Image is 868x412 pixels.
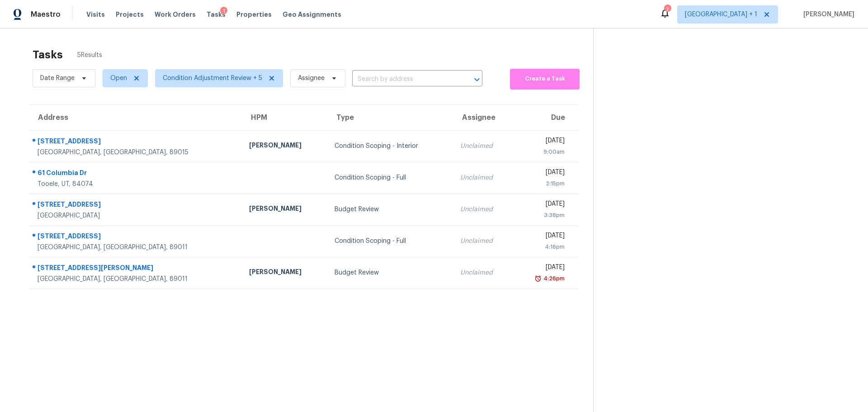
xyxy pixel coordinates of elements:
[298,74,325,83] span: Assignee
[38,232,235,243] div: [STREET_ADDRESS]
[800,10,854,19] span: [PERSON_NAME]
[29,105,242,130] th: Address
[38,148,235,157] div: [GEOGRAPHIC_DATA], [GEOGRAPHIC_DATA], 89015
[520,168,565,179] div: [DATE]
[155,10,196,19] span: Work Orders
[520,136,565,147] div: [DATE]
[40,74,75,83] span: Date Range
[520,179,565,188] div: 2:15pm
[86,10,105,19] span: Visits
[520,199,565,211] div: [DATE]
[38,200,235,211] div: [STREET_ADDRESS]
[520,242,565,251] div: 4:16pm
[335,142,445,151] div: Condition Scoping - Interior
[520,147,565,156] div: 9:00am
[38,243,235,252] div: [GEOGRAPHIC_DATA], [GEOGRAPHIC_DATA], 89011
[38,168,235,180] div: 61 Columbia Dr
[38,211,235,220] div: [GEOGRAPHIC_DATA]
[460,173,506,182] div: Unclaimed
[510,69,580,90] button: Create a Task
[38,180,235,189] div: Tooele, UT, 84074
[38,263,235,275] div: [STREET_ADDRESS][PERSON_NAME]
[460,205,506,214] div: Unclaimed
[685,10,757,19] span: [GEOGRAPHIC_DATA] + 1
[335,268,445,277] div: Budget Review
[38,275,235,284] div: [GEOGRAPHIC_DATA], [GEOGRAPHIC_DATA], 89011
[116,10,144,19] span: Projects
[460,237,506,246] div: Unclaimed
[514,74,575,84] span: Create a Task
[242,105,327,130] th: HPM
[520,231,565,242] div: [DATE]
[163,74,262,83] span: Condition Adjustment Review + 5
[460,142,506,151] div: Unclaimed
[31,10,61,19] span: Maestro
[335,237,445,246] div: Condition Scoping - Full
[335,205,445,214] div: Budget Review
[352,72,457,86] input: Search by address
[77,51,102,60] span: 5 Results
[236,10,272,19] span: Properties
[664,5,670,14] div: 7
[327,105,453,130] th: Type
[542,274,565,283] div: 4:26pm
[513,105,579,130] th: Due
[520,211,565,220] div: 3:38pm
[534,274,542,283] img: Overdue Alarm Icon
[453,105,513,130] th: Assignee
[335,173,445,182] div: Condition Scoping - Full
[460,268,506,277] div: Unclaimed
[249,141,320,152] div: [PERSON_NAME]
[110,74,127,83] span: Open
[220,7,227,16] div: 1
[471,73,483,86] button: Open
[249,267,320,279] div: [PERSON_NAME]
[38,137,235,148] div: [STREET_ADDRESS]
[520,263,565,274] div: [DATE]
[249,204,320,215] div: [PERSON_NAME]
[283,10,341,19] span: Geo Assignments
[207,11,226,18] span: Tasks
[33,50,63,59] h2: Tasks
